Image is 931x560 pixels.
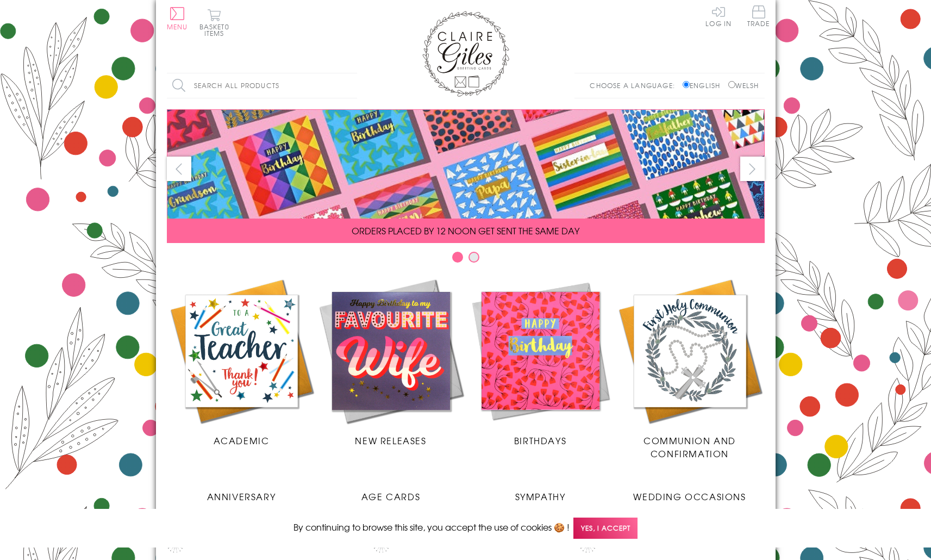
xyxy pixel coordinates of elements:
img: Claire Giles Greetings Cards [422,11,509,97]
a: Birthdays [466,276,615,447]
input: Search [346,73,357,98]
span: Communion and Confirmation [643,434,736,460]
a: Anniversary [167,482,316,503]
button: Carousel Page 2 [468,252,479,263]
button: Menu [167,7,188,30]
input: English [683,81,690,88]
input: Welsh [728,81,735,88]
a: Academic [167,276,316,447]
p: Choose a language: [590,80,680,90]
span: ORDERS PLACED BY 12 NOON GET SENT THE SAME DAY [352,224,579,237]
span: Age Cards [361,490,420,503]
a: Age Cards [316,482,466,503]
input: Search all products [167,73,357,98]
label: Welsh [728,80,759,90]
a: Communion and Confirmation [615,276,765,460]
button: Basket0 items [199,9,229,36]
span: Wedding Occasions [633,490,746,503]
a: Trade [747,5,770,29]
button: next [740,157,765,181]
span: New Releases [355,434,426,447]
button: prev [167,157,191,181]
span: Anniversary [207,490,276,503]
label: English [683,80,726,90]
span: Sympathy [515,490,566,503]
span: Academic [214,434,270,447]
a: Log In [705,5,732,27]
a: Sympathy [466,482,615,503]
a: New Releases [316,276,466,447]
span: Yes, I accept [573,518,638,539]
button: Carousel Page 1 (Current Slide) [452,252,463,263]
div: Carousel Pagination [167,251,765,268]
span: Menu [167,22,188,32]
a: Privacy Policy [602,536,688,551]
span: Trade [747,5,770,27]
span: Birthdays [514,434,566,447]
span: 0 items [204,22,229,38]
a: Wedding Occasions [615,482,765,503]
